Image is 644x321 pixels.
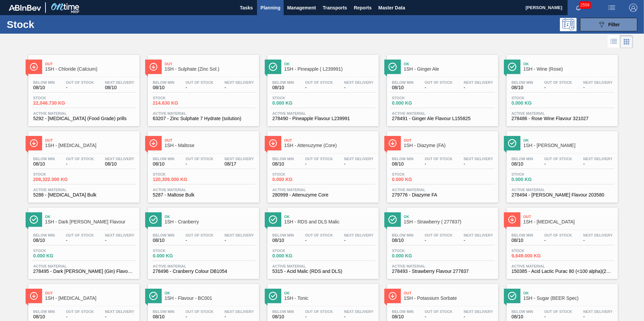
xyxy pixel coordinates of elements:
span: Reports [354,4,372,12]
span: 08/10 [153,238,174,243]
span: Below Min [512,310,533,314]
span: Active Material [512,188,613,192]
img: Ícone [30,215,38,224]
span: 1SH - Chloride (Calcium) [45,67,136,72]
span: Active Material [392,188,493,192]
span: Active Material [153,264,254,268]
a: ÍconeOut1SH - [MEDICAL_DATA]Below Min08/10Out Of Stock-Next Delivery08/10Stock208,322.000 KGActiv... [23,126,143,203]
span: - [544,162,572,167]
span: Out [165,62,256,66]
span: - [425,314,453,319]
span: Below Min [512,80,533,84]
span: 1SH - Potassium Sorbate [404,296,495,301]
img: Ícone [30,292,38,300]
span: 08/10 [392,314,414,319]
span: Active Material [153,188,254,192]
span: 1SH - Pineapple ( L239991) [284,67,375,72]
span: - [225,85,254,90]
span: Out [523,215,614,219]
img: Ícone [149,292,158,300]
span: 08/10 [153,85,174,90]
span: Ok [284,291,375,295]
span: Master Data [378,4,405,12]
span: 08/10 [33,162,55,167]
span: Next Delivery [464,310,493,314]
span: 120,309.000 KG [153,177,200,182]
img: Ícone [149,139,158,147]
span: - [186,85,214,90]
span: Out [165,138,256,142]
img: Ícone [149,215,158,224]
span: Ok [404,62,495,66]
span: 08/10 [392,85,414,90]
span: - [225,238,254,243]
span: Stock [33,172,80,176]
span: 22,046.730 KG [33,101,80,106]
span: 214.630 KG [153,101,200,106]
span: 1SH - Maltose [165,143,256,148]
span: Active Material [272,264,374,268]
span: 1SH - Strawberry ( 277837) [404,219,495,224]
img: Ícone [149,63,158,71]
span: Out Of Stock [66,233,94,237]
span: 08/10 [105,85,134,90]
span: - [66,85,94,90]
span: Stock [272,96,320,100]
span: - [305,238,333,243]
span: Next Delivery [225,233,254,237]
span: Transports [323,4,347,12]
span: Out Of Stock [305,80,333,84]
span: Ok [404,215,495,219]
span: 278495 - Dark Berry (Gin) Flavour 793677 [33,269,134,274]
span: 0.000 KG [153,253,200,258]
span: Out [45,138,136,142]
span: 278496 - Cranberry Colour DB1054 [153,269,254,274]
span: Next Delivery [225,157,254,161]
span: Active Material [512,264,613,268]
span: Out [45,62,136,66]
span: - [305,162,333,167]
span: Out Of Stock [186,157,214,161]
span: Next Delivery [464,157,493,161]
img: Ícone [30,139,38,147]
a: ÍconeOk1SH - RDS and DLS MalicBelow Min08/10Out Of Stock-Next Delivery-Stock0.000 KGActive Materi... [262,203,382,279]
span: Out Of Stock [425,310,453,314]
span: Below Min [512,157,533,161]
span: 1SH - RDS and DLS Malic [284,219,375,224]
span: - [305,85,333,90]
span: Below Min [153,310,174,314]
span: Stock [33,96,80,100]
span: Next Delivery [105,310,134,314]
span: 1SH - Ginger Ale [404,67,495,72]
span: Stock [392,249,439,253]
span: Planning [260,4,280,12]
span: Out [404,291,495,295]
span: Below Min [153,233,174,237]
button: Filter [580,18,637,31]
span: Next Delivery [344,233,374,237]
span: 0.000 KG [512,177,559,182]
a: ÍconeOut1SH - Sulphate (Zinc Sol.)Below Min08/10Out Of Stock-Next Delivery-Stock214.630 KGActive ... [143,50,262,126]
a: ÍconeOk1SH - Dark [PERSON_NAME] FlavourBelow Min08/10Out Of Stock-Next Delivery-Stock0.000 KGActi... [23,203,143,279]
span: Below Min [272,80,294,84]
span: Below Min [272,310,294,314]
a: ÍconeOk1SH - CranberryBelow Min08/10Out Of Stock-Next Delivery-Stock0.000 KGActive Material278496... [143,203,262,279]
span: 1SH - Lactic Acid [523,219,614,224]
span: Active Material [33,264,134,268]
div: Programming: no user selected [560,18,577,31]
span: Ok [523,138,614,142]
span: Out Of Stock [66,157,94,161]
span: Below Min [33,80,55,84]
span: Next Delivery [583,310,613,314]
span: - [344,314,374,319]
span: Stock [153,172,200,176]
span: 5287 - Maltose Bulk [153,192,254,198]
span: 08/10 [272,85,294,90]
span: 08/17 [225,162,254,167]
span: Out Of Stock [425,80,453,84]
span: Next Delivery [344,80,374,84]
span: - [583,314,613,319]
span: - [544,85,572,90]
span: - [544,314,572,319]
span: 08/10 [392,162,414,167]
